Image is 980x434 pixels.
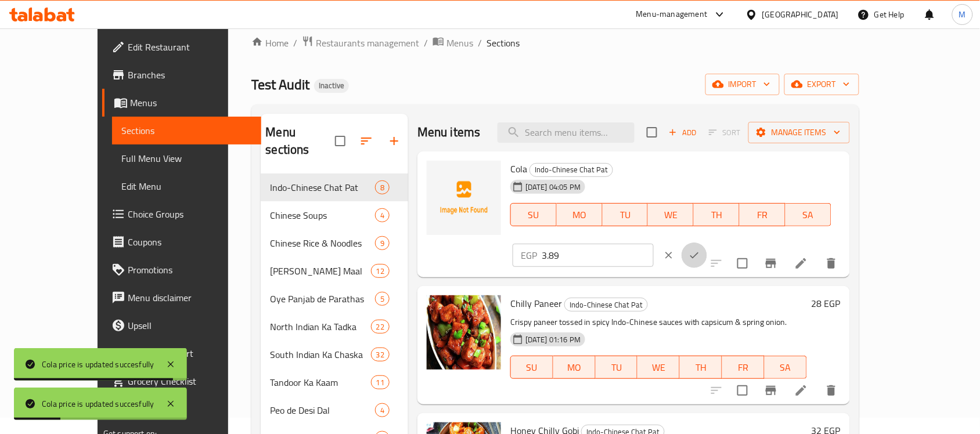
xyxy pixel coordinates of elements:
span: Manage items [758,125,841,140]
h6: 28 EGP [812,295,841,312]
a: Branches [102,61,261,89]
span: Select section first [701,124,748,142]
button: TU [596,356,638,379]
p: EGP [521,248,537,262]
div: Tandoor Ka Kaam [270,375,370,389]
span: Indo-Chinese Chat Pat [565,298,647,312]
span: Restaurants management [316,36,419,50]
span: Branches [128,68,252,82]
span: 32 [372,349,389,360]
li: / [478,36,482,50]
span: 8 [376,182,389,193]
div: Tandoor Ka Kaam11 [261,368,408,396]
div: items [375,180,390,194]
span: Chinese Rice & Noodles [270,236,374,250]
div: Oye Panjab de Parathas5 [261,285,408,313]
div: Menu-management [636,8,708,21]
a: Edit Menu [112,172,261,200]
button: Manage items [748,122,850,143]
span: Sections [121,124,252,138]
span: 9 [376,238,389,249]
button: delete [817,249,845,277]
span: Sections [487,36,520,50]
a: Grocery Checklist [102,367,261,395]
button: SU [510,356,553,379]
a: Sections [112,117,261,144]
nav: breadcrumb [251,35,859,50]
span: Cola [510,160,527,178]
span: TH [698,207,735,223]
div: items [375,208,390,222]
span: export [794,77,850,92]
a: Edit Restaurant [102,33,261,61]
button: SA [786,203,831,226]
a: Coupons [102,228,261,256]
button: TH [680,356,722,379]
span: 22 [372,321,389,332]
a: Coverage Report [102,339,261,367]
span: Grocery Checklist [128,374,252,388]
span: SA [790,207,827,223]
input: Please enter price [542,244,654,267]
button: WE [648,203,694,226]
span: Chilly Paneer [510,295,562,312]
div: South Indian Ka Chaska32 [261,341,408,368]
span: FR [744,207,781,223]
button: FR [740,203,786,226]
div: Indo-Chinese Chat Pat [564,298,648,312]
span: Menu disclaimer [128,291,252,305]
span: SU [516,207,552,223]
li: / [293,36,297,50]
span: Promotions [128,263,252,277]
span: Chinese Soups [270,208,374,222]
div: items [375,403,390,417]
button: import [705,74,780,95]
button: WE [637,356,680,379]
span: Upsell [128,319,252,332]
a: Choice Groups [102,200,261,228]
div: Peo de Desi Dal [270,403,374,417]
span: Edit Restaurant [128,40,252,54]
div: Oye Panjab de Parathas [270,292,374,306]
span: Menus [130,96,252,110]
button: MO [557,203,603,226]
span: Indo-Chinese Chat Pat [530,163,613,176]
img: Chilly Paneer [427,295,501,370]
h2: Menu items [417,124,481,141]
span: import [715,77,770,92]
input: search [498,122,635,143]
button: export [784,74,859,95]
button: ok [682,243,707,268]
span: South Indian Ka Chaska [270,348,370,361]
span: 12 [372,266,389,277]
div: Cola price is updated succesfully [42,358,154,371]
div: items [371,375,390,389]
div: Peo de Desi Dal4 [261,396,408,424]
a: Restaurants management [302,35,419,50]
span: TH [684,359,718,376]
button: Branch-specific-item [757,249,785,277]
a: Full Menu View [112,144,261,172]
span: North Indian Ka Tadka [270,320,370,334]
div: Cola price is updated succesfully [42,397,154,410]
div: Indo-Chinese Chat Pat [529,163,613,177]
span: Add [667,126,698,139]
span: TU [607,207,644,223]
span: M [959,8,966,21]
button: TU [603,203,648,226]
span: 11 [372,377,389,388]
span: 5 [376,294,389,305]
div: North Indian Ka Tadka22 [261,313,408,341]
div: Indo-Chinese Chat Pat [270,180,374,194]
span: Test Audit [251,71,309,97]
div: items [371,348,390,361]
span: 4 [376,405,389,416]
a: Edit menu item [794,256,808,270]
span: [DATE] 04:05 PM [521,182,585,193]
span: Coupons [128,235,252,249]
a: Home [251,36,289,50]
a: Menu disclaimer [102,284,261,312]
div: Chinese Rice & Noodles9 [261,229,408,257]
